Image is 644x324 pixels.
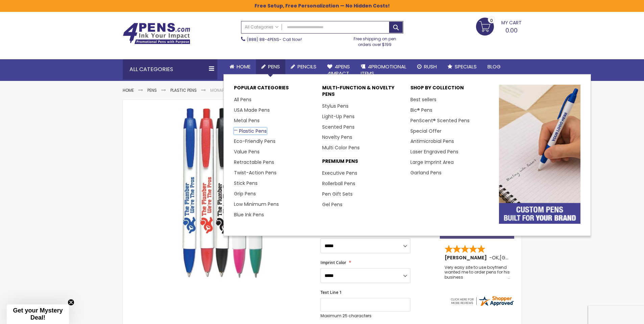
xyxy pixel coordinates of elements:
a: Rush [412,59,442,74]
span: Imprint Color [320,260,346,265]
p: Premium Pens [322,158,404,168]
a: Twist-Action Pens [234,169,277,176]
p: Maximum 25 characters [320,313,410,319]
span: Get your Mystery Deal! [13,307,63,321]
a: Antimicrobial Pens [410,138,454,145]
a: 4Pens4impact [322,59,355,81]
a: 4PROMOTIONALITEMS [355,59,412,81]
a: Light-Up Pens [322,113,355,120]
img: Monarch Ballpoint Wide Body Pen [136,106,312,282]
span: 4PROMOTIONAL ITEMS [361,63,406,77]
a: 0.00 0 [476,18,522,35]
a: Novelty Pens [322,134,352,141]
span: 4Pens 4impact [327,63,350,77]
span: 0 [490,17,493,24]
p: Shop By Collection [410,85,492,94]
span: Text Line 1 [320,289,342,295]
a: Executive Pens [322,170,357,176]
a: Pens [147,87,157,93]
a: Pens [256,59,285,74]
span: Rush [424,63,437,70]
a: Grip Pens [234,190,256,197]
a: Specials [442,59,482,74]
span: - , [489,254,549,261]
a: Plastic Pens [234,128,267,134]
li: Monarch Ballpoint Wide Body Pen [210,88,282,93]
span: [PERSON_NAME] [445,254,489,261]
a: Gel Pens [322,201,342,208]
a: Low Minimum Pens [234,201,279,208]
a: Plastic Pens [170,87,197,93]
a: Special Offer [410,128,442,134]
p: Popular Categories [234,85,315,94]
span: Specials [455,63,477,70]
a: Blog [482,59,506,74]
a: Metal Pens [234,117,260,124]
a: Home [123,87,134,93]
a: Stick Pens [234,180,258,187]
a: All Categories [241,21,282,33]
a: 4pens.com certificate URL [450,303,515,308]
a: Eco-Friendly Pens [234,138,276,145]
a: Pen Gift Sets [322,191,353,197]
a: Best sellers [410,96,436,103]
span: All Categories [245,24,279,30]
div: Free shipping on pen orders over $199 [347,34,403,47]
span: Pencils [297,63,316,70]
a: Value Pens [234,148,260,155]
a: USA Made Pens [234,107,270,113]
a: Garland Pens [410,169,442,176]
img: 4pens.com widget logo [450,295,515,307]
a: Multi Color Pens [322,144,360,151]
iframe: Google Customer Reviews [588,306,644,324]
img: 4Pens Custom Pens and Promotional Products [123,23,190,44]
span: OK [492,254,499,261]
a: Stylus Pens [322,103,349,109]
div: All Categories [123,59,217,80]
div: Very easy site to use boyfriend wanted me to order pens for his business [445,265,510,280]
span: 0.00 [505,26,518,35]
a: (888) 88-4PENS [247,37,279,42]
a: Bic® Pens [410,107,432,113]
a: Laser Engraved Pens [410,148,458,155]
span: Blog [487,63,501,70]
div: Get your Mystery Deal!Close teaser [7,304,69,324]
p: Multi-Function & Novelty Pens [322,85,404,101]
a: Scented Pens [322,124,355,130]
button: Close teaser [68,299,74,306]
a: PenScent® Scented Pens [410,117,470,124]
a: All Pens [234,96,252,103]
span: Pens [268,63,280,70]
a: Pencils [285,59,322,74]
a: Home [224,59,256,74]
a: Rollerball Pens [322,180,355,187]
span: - Call Now! [247,37,302,42]
a: Retractable Pens [234,159,274,166]
img: custom-pens [499,85,580,224]
span: Home [237,63,251,70]
a: Large Imprint Area [410,159,454,166]
span: [GEOGRAPHIC_DATA] [500,254,549,261]
a: Blue Ink Pens [234,211,264,218]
